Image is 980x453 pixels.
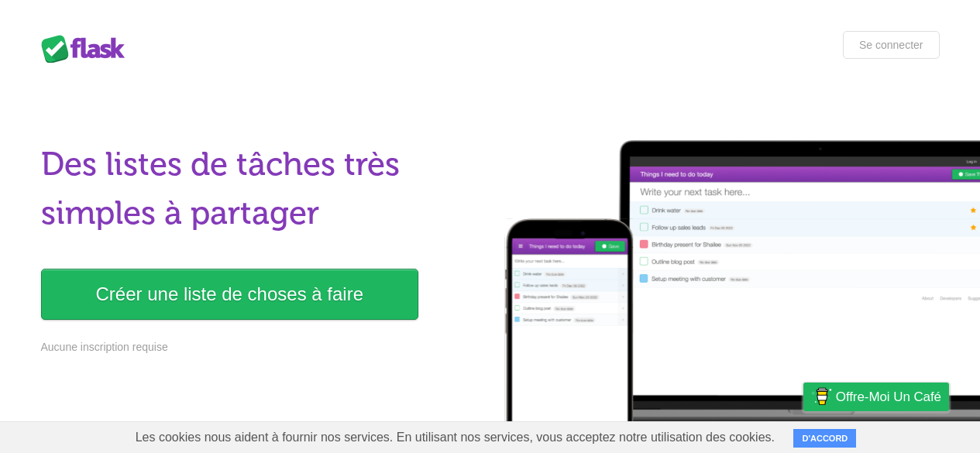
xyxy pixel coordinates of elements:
font: Des listes de tâches très simples à partager [41,145,400,232]
font: Créer une liste de choses à faire [96,283,364,304]
a: Offre-moi un café [803,383,949,411]
font: Les cookies nous aident à fournir nos services. En utilisant nos services, vous acceptez notre ut... [136,431,775,444]
a: Se connecter [843,31,940,59]
button: D'ACCORD [793,429,856,448]
a: Créer une liste de choses à faire [41,269,419,320]
font: Offre-moi un café [836,390,941,404]
font: D'ACCORD [802,434,848,443]
font: Aucune inscription requise [41,341,168,353]
img: Offre-moi un café [811,383,832,410]
font: Se connecter [859,39,923,51]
